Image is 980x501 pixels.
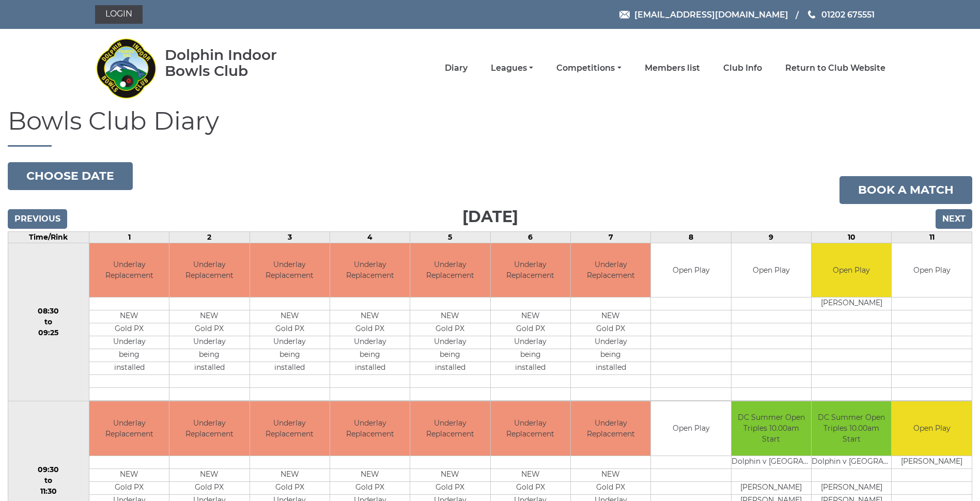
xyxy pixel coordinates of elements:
[445,62,468,74] a: Diary
[250,481,330,494] td: Gold PX
[812,481,891,494] td: [PERSON_NAME]
[571,362,650,375] td: installed
[892,401,972,456] td: Open Play
[250,310,330,323] td: NEW
[8,107,972,147] h1: Bowls Club Diary
[89,468,169,481] td: NEW
[169,310,249,323] td: NEW
[169,362,249,375] td: installed
[785,62,885,74] a: Return to Club Website
[651,231,731,243] td: 8
[89,401,169,456] td: Underlay Replacement
[169,323,249,336] td: Gold PX
[936,209,972,229] input: Next
[330,349,410,362] td: being
[169,468,249,481] td: NEW
[410,468,490,481] td: NEW
[169,231,250,243] td: 2
[651,401,730,456] td: Open Play
[645,62,700,74] a: Members list
[812,243,891,298] td: Open Play
[732,401,811,456] td: DC Summer Open Triples 10.00am Start
[410,323,490,336] td: Gold PX
[892,456,972,468] td: [PERSON_NAME]
[619,11,630,19] img: Email
[410,349,490,362] td: being
[330,243,410,298] td: Underlay Replacement
[330,310,410,323] td: NEW
[812,298,891,310] td: [PERSON_NAME]
[731,231,811,243] td: 9
[8,209,67,229] input: Previous
[250,243,330,298] td: Underlay Replacement
[491,481,570,494] td: Gold PX
[410,231,490,243] td: 5
[491,336,570,349] td: Underlay
[330,401,410,456] td: Underlay Replacement
[821,9,875,19] span: 01202 675551
[330,362,410,375] td: installed
[556,62,621,74] a: Competitions
[250,468,330,481] td: NEW
[89,323,169,336] td: Gold PX
[732,243,811,298] td: Open Play
[491,310,570,323] td: NEW
[95,32,157,104] img: Dolphin Indoor Bowls Club
[812,401,891,456] td: DC Summer Open Triples 10.00am Start
[732,481,811,494] td: [PERSON_NAME]
[491,62,533,74] a: Leagues
[892,231,972,243] td: 11
[732,456,811,468] td: Dolphin v [GEOGRAPHIC_DATA]
[806,8,875,21] a: Phone us 01202 675551
[89,336,169,349] td: Underlay
[410,310,490,323] td: NEW
[250,349,330,362] td: being
[812,231,892,243] td: 10
[571,336,650,349] td: Underlay
[169,349,249,362] td: being
[571,310,650,323] td: NEW
[491,349,570,362] td: being
[892,243,972,298] td: Open Play
[165,47,310,79] div: Dolphin Indoor Bowls Club
[410,243,490,298] td: Underlay Replacement
[8,162,133,190] button: Choose date
[169,401,249,456] td: Underlay Replacement
[89,362,169,375] td: installed
[8,243,89,401] td: 08:30 to 09:25
[8,231,89,243] td: Time/Rink
[250,336,330,349] td: Underlay
[808,10,815,19] img: Phone us
[95,5,143,24] a: Login
[410,362,490,375] td: installed
[491,243,570,298] td: Underlay Replacement
[89,349,169,362] td: being
[812,456,891,468] td: Dolphin v [GEOGRAPHIC_DATA]
[491,362,570,375] td: installed
[89,481,169,494] td: Gold PX
[250,362,330,375] td: installed
[250,401,330,456] td: Underlay Replacement
[571,468,650,481] td: NEW
[491,401,570,456] td: Underlay Replacement
[330,323,410,336] td: Gold PX
[491,468,570,481] td: NEW
[330,481,410,494] td: Gold PX
[169,336,249,349] td: Underlay
[651,243,730,298] td: Open Play
[571,401,650,456] td: Underlay Replacement
[571,243,650,298] td: Underlay Replacement
[169,243,249,298] td: Underlay Replacement
[89,231,169,243] td: 1
[89,243,169,298] td: Underlay Replacement
[619,8,788,21] a: Email [EMAIL_ADDRESS][DOMAIN_NAME]
[571,349,650,362] td: being
[169,481,249,494] td: Gold PX
[89,310,169,323] td: NEW
[571,481,650,494] td: Gold PX
[571,231,651,243] td: 7
[491,323,570,336] td: Gold PX
[250,231,330,243] td: 3
[490,231,570,243] td: 6
[410,401,490,456] td: Underlay Replacement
